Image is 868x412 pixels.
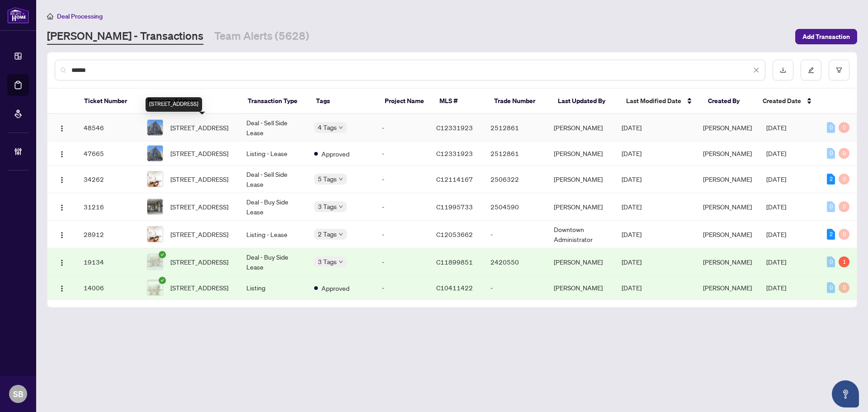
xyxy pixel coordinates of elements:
[55,255,69,269] button: Logo
[58,259,66,266] img: Logo
[832,380,859,407] button: Open asap
[147,146,163,161] img: thumbnail-img
[839,256,849,267] div: 1
[483,276,547,300] td: -
[436,149,473,157] span: C12331923
[622,149,642,157] span: [DATE]
[159,277,166,284] span: check-circle
[318,122,337,133] span: 4 Tags
[619,89,701,114] th: Last Modified Date
[839,201,849,212] div: 0
[58,285,66,292] img: Logo
[547,248,614,276] td: [PERSON_NAME]
[827,282,835,293] div: 0
[626,96,681,106] span: Last Modified Date
[239,221,307,248] td: Listing - Lease
[622,175,642,183] span: [DATE]
[147,227,163,242] img: thumbnail-img
[827,201,835,212] div: 0
[766,123,786,132] span: [DATE]
[703,203,752,211] span: [PERSON_NAME]
[622,203,642,211] span: [DATE]
[436,258,473,266] span: C11899851
[77,89,141,114] th: Ticket Number
[321,283,349,293] span: Approved
[547,166,614,193] td: [PERSON_NAME]
[58,176,66,184] img: Logo
[55,227,69,242] button: Logo
[839,148,849,159] div: 0
[170,202,228,212] span: [STREET_ADDRESS]
[76,114,140,142] td: 48546
[829,60,849,81] button: filter
[483,142,547,166] td: 2512861
[766,230,786,238] span: [DATE]
[703,284,752,292] span: [PERSON_NAME]
[47,28,203,45] a: [PERSON_NAME] - Transactions
[170,148,228,158] span: [STREET_ADDRESS]
[622,230,642,238] span: [DATE]
[766,175,786,183] span: [DATE]
[170,229,228,239] span: [STREET_ADDRESS]
[147,120,163,135] img: thumbnail-img
[239,114,307,142] td: Deal - Sell Side Lease
[170,174,228,184] span: [STREET_ADDRESS]
[57,12,103,20] span: Deal Processing
[147,280,163,295] img: thumbnail-img
[7,7,29,24] img: logo
[170,123,228,133] span: [STREET_ADDRESS]
[547,193,614,221] td: [PERSON_NAME]
[321,149,349,159] span: Approved
[214,28,309,45] a: Team Alerts (5628)
[375,193,429,221] td: -
[377,89,432,114] th: Project Name
[241,89,309,114] th: Transaction Type
[146,97,202,112] div: [STREET_ADDRESS]
[339,232,343,237] span: down
[47,13,53,19] span: home
[827,148,835,159] div: 0
[147,171,163,187] img: thumbnail-img
[483,166,547,193] td: 2506322
[703,230,752,238] span: [PERSON_NAME]
[55,199,69,214] button: Logo
[339,260,343,264] span: down
[318,201,337,212] span: 3 Tags
[703,258,752,266] span: [PERSON_NAME]
[76,248,140,276] td: 19134
[76,276,140,300] td: 14006
[763,96,801,106] span: Created Date
[827,174,835,185] div: 2
[375,221,429,248] td: -
[622,123,642,132] span: [DATE]
[483,248,547,276] td: 2420550
[436,175,473,183] span: C12114167
[432,89,487,114] th: MLS #
[766,284,786,292] span: [DATE]
[839,229,849,240] div: 0
[55,172,69,186] button: Logo
[483,193,547,221] td: 2504590
[436,230,473,238] span: C12053662
[827,122,835,133] div: 0
[309,89,377,114] th: Tags
[318,174,337,184] span: 5 Tags
[703,175,752,183] span: [PERSON_NAME]
[147,254,163,270] img: thumbnail-img
[766,258,786,266] span: [DATE]
[483,221,547,248] td: -
[58,151,66,158] img: Logo
[375,114,429,142] td: -
[755,89,819,114] th: Created Date
[76,221,140,248] td: 28912
[551,89,619,114] th: Last Updated By
[239,248,307,276] td: Deal - Buy Side Lease
[839,122,849,133] div: 0
[239,142,307,166] td: Listing - Lease
[318,229,337,239] span: 2 Tags
[808,67,814,73] span: edit
[483,114,547,142] td: 2512861
[436,123,473,132] span: C12331923
[339,204,343,209] span: down
[375,248,429,276] td: -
